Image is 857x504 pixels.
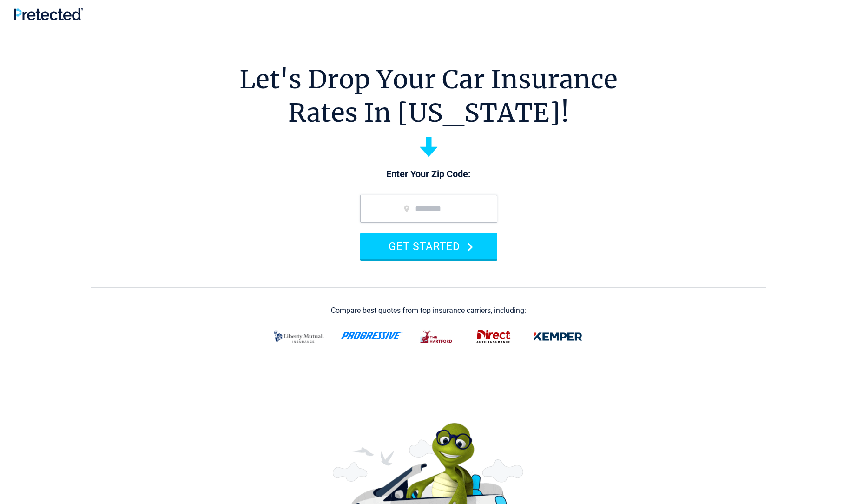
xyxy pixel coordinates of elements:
[414,325,460,349] img: thehartford
[360,195,497,223] input: zip code
[527,325,589,349] img: kemper
[268,325,330,349] img: liberty
[341,332,403,339] img: progressive
[239,63,618,130] h1: Let's Drop Your Car Insurance Rates In [US_STATE]!
[471,325,516,349] img: direct
[351,168,507,181] p: Enter Your Zip Code:
[360,233,497,259] button: GET STARTED
[14,8,83,20] img: Pretected Logo
[331,306,526,315] div: Compare best quotes from top insurance carriers, including:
